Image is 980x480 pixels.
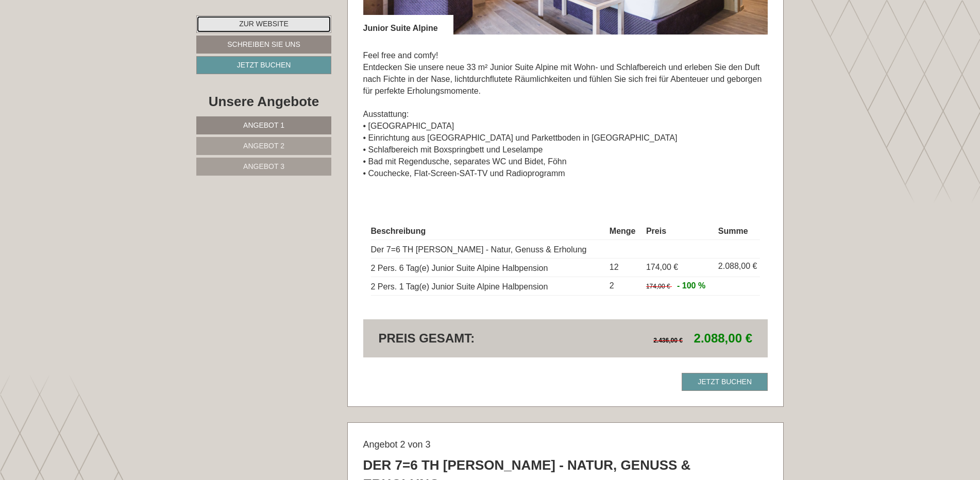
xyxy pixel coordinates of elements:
[371,259,605,277] td: 2 Pers. 6 Tag(e) Junior Suite Alpine Halbpension
[196,36,331,54] a: Schreiben Sie uns
[646,283,670,290] span: 174,00 €
[646,263,678,271] span: 174,00 €
[653,337,683,344] span: 2.436,00 €
[363,15,453,35] div: Junior Suite Alpine
[605,259,642,277] td: 12
[605,224,642,239] th: Menge
[682,373,768,391] a: Jetzt buchen
[196,15,331,33] a: Zur Website
[677,281,705,290] span: - 100 %
[371,330,566,347] div: Preis gesamt:
[371,240,605,259] td: Der 7=6 TH [PERSON_NAME] - Natur, Genuss & Erholung
[605,277,642,296] td: 2
[363,439,431,450] span: Angebot 2 von 3
[196,92,331,111] div: Unsere Angebote
[196,56,331,74] a: Jetzt buchen
[243,121,284,129] span: Angebot 1
[714,224,760,239] th: Summe
[363,50,768,179] p: Feel free and comfy! Entdecken Sie unsere neue 33 m² Junior Suite Alpine mit Wohn- und Schlafbere...
[371,277,605,296] td: 2 Pers. 1 Tag(e) Junior Suite Alpine Halbpension
[714,259,760,277] td: 2.088,00 €
[243,142,284,150] span: Angebot 2
[694,331,752,345] span: 2.088,00 €
[371,224,605,239] th: Beschreibung
[642,224,714,239] th: Preis
[243,162,284,170] span: Angebot 3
